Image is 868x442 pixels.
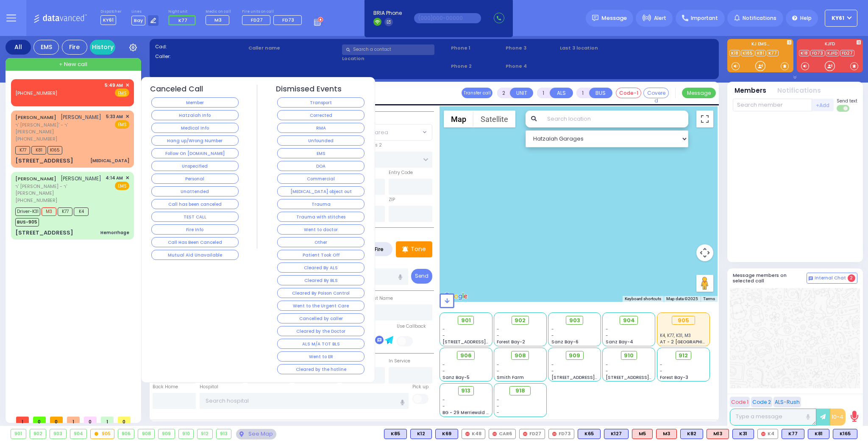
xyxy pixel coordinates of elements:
[680,429,703,439] div: K82
[592,15,598,21] img: message.svg
[551,326,554,332] span: -
[672,316,695,325] div: 905
[755,50,766,56] a: K81
[435,429,458,439] div: K69
[761,432,765,436] img: red-radio-icon.svg
[198,429,212,439] div: 912
[451,44,503,52] span: Phone 1
[833,429,857,439] div: BLS
[442,397,445,403] span: -
[277,161,364,171] button: DOA
[151,123,239,133] button: Medical Info
[551,368,554,374] span: -
[342,55,448,62] label: Location
[510,88,533,98] button: UNIT
[47,146,62,155] span: K165
[730,397,750,407] button: Code 1
[58,207,72,216] span: K77
[741,50,754,56] a: K165
[548,429,574,439] div: FD73
[462,88,492,98] button: Transfer call
[277,351,364,362] button: Went to ER
[178,17,187,24] span: K77
[707,429,729,439] div: ALS
[606,374,686,381] span: [STREET_ADDRESS][PERSON_NAME]
[384,429,407,439] div: K85
[151,250,239,260] button: Mutual Aid Unavailable
[691,14,718,22] span: Important
[680,429,703,439] div: BLS
[656,429,677,439] div: M3
[277,313,364,323] button: Cancelled by caller
[616,88,641,98] button: Code-1
[389,358,410,365] label: In Service
[800,14,812,22] span: Help
[106,175,123,181] span: 4:14 AM
[809,276,813,281] img: comment-alt.png
[277,123,364,133] button: RMA
[277,237,364,247] button: Other
[826,50,839,56] a: KJFD
[277,326,364,336] button: Cleared by the Doctor
[15,229,73,237] div: [STREET_ADDRESS]
[277,224,364,235] button: Went to doctor
[384,429,407,439] div: BLS
[70,429,87,439] div: 904
[840,50,854,56] a: FD27
[151,148,239,158] button: Follow On [DOMAIN_NAME]
[411,269,432,284] button: Send
[200,393,409,409] input: Search hospital
[733,273,807,284] h5: Message members on selected call
[277,262,364,273] button: Cleared By ALS
[61,175,101,182] span: [PERSON_NAME]
[551,362,554,368] span: -
[808,429,829,439] div: BLS
[682,88,716,98] button: Message
[515,387,525,395] span: 918
[15,122,103,135] span: ר' [PERSON_NAME]' - ר' [PERSON_NAME]
[515,316,526,325] span: 902
[15,218,39,227] span: BUS-905
[62,40,87,55] div: Fire
[206,9,232,14] label: Medic on call
[159,429,175,439] div: 909
[492,432,497,436] img: red-radio-icon.svg
[660,339,723,345] span: AT - 2 [GEOGRAPHIC_DATA]
[277,250,364,260] button: Patient Took Off
[125,174,129,182] span: ✕
[59,60,87,69] span: + New call
[550,88,573,98] button: ALS
[444,110,473,127] button: Show street map
[643,88,669,98] button: Covered
[277,110,364,120] button: Corrected
[15,157,73,165] div: [STREET_ADDRESS]
[31,146,46,155] span: K81
[217,429,231,439] div: 913
[460,351,472,360] span: 906
[214,17,222,23] span: M3
[606,362,608,368] span: -
[497,403,543,409] div: -
[131,9,159,14] label: Lines
[16,417,29,423] span: 1
[810,50,825,56] a: FD73
[497,397,543,403] div: -
[442,291,470,302] a: Open this area in Google Maps (opens a new window)
[624,351,634,360] span: 910
[277,135,364,146] button: Unfounded
[578,429,601,439] div: K65
[15,114,56,121] a: [PERSON_NAME]
[461,316,471,325] span: 901
[732,429,754,439] div: BLS
[506,44,557,52] span: Phone 3
[414,13,481,23] input: (000)000-00000
[179,429,194,439] div: 910
[782,429,804,439] div: K77
[118,90,127,97] u: EMS
[61,113,101,121] span: [PERSON_NAME]
[100,229,129,236] div: Hemorrhage
[277,97,364,108] button: Transport
[131,16,145,25] span: Bay
[251,17,263,23] span: FD27
[473,110,515,127] button: Show satellite imagery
